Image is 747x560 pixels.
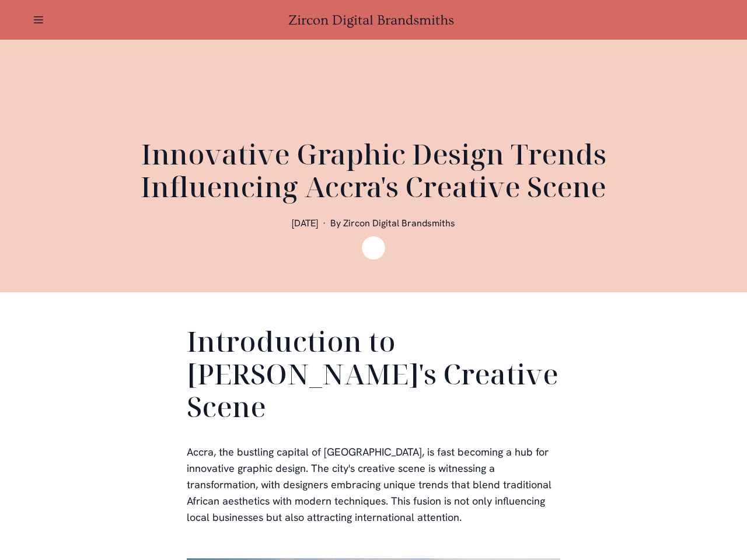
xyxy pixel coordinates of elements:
[323,217,326,229] span: ·
[362,236,385,260] img: Zircon Digital Brandsmiths
[187,444,560,526] p: Accra, the bustling capital of [GEOGRAPHIC_DATA], is fast becoming a hub for innovative graphic d...
[288,12,459,28] a: Zircon Digital Brandsmiths
[330,217,455,229] span: By Zircon Digital Brandsmiths
[292,217,318,229] span: [DATE]
[93,138,654,203] h1: Innovative Graphic Design Trends Influencing Accra's Creative Scene
[187,325,560,428] h2: Introduction to [PERSON_NAME]'s Creative Scene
